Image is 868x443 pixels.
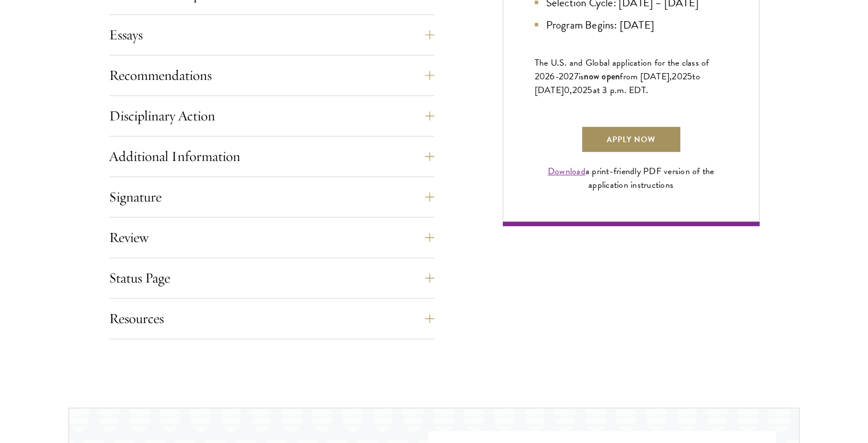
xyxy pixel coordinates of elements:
[574,70,579,83] span: 7
[109,21,434,49] button: Essays
[587,83,592,97] span: 5
[535,164,728,192] div: a print-friendly PDF version of the application instructions
[535,17,728,33] li: Program Begins: [DATE]
[109,62,434,89] button: Recommendations
[570,83,572,97] span: ,
[109,264,434,292] button: Status Page
[555,70,574,83] span: -202
[564,83,570,97] span: 0
[620,70,672,83] span: from [DATE],
[535,56,709,83] span: The U.S. and Global application for the class of 202
[109,224,434,251] button: Review
[593,83,649,97] span: at 3 p.m. EDT.
[109,102,434,130] button: Disciplinary Action
[572,83,588,97] span: 202
[581,126,681,153] a: Apply Now
[109,183,434,211] button: Signature
[579,70,584,83] span: is
[535,70,700,97] span: to [DATE]
[584,70,620,83] span: now open
[672,70,687,83] span: 202
[687,70,692,83] span: 5
[548,164,586,178] a: Download
[109,305,434,332] button: Resources
[550,70,555,83] span: 6
[109,143,434,170] button: Additional Information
